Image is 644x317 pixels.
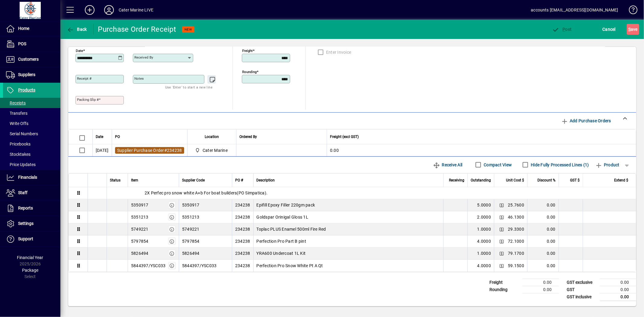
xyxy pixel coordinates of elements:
button: Post [551,24,573,35]
td: 0.00 [527,260,559,272]
span: 234238 [167,148,182,153]
a: Receipts [3,98,60,108]
a: Staff [3,185,60,200]
span: Unit Cost $ [506,177,524,184]
td: 0.00 [527,223,559,235]
label: Hide Fully Processed Lines (1) [530,162,589,168]
mat-label: Received by [134,55,153,59]
span: Transfers [6,111,27,116]
a: Reports [3,201,60,216]
div: Cater Marine LIVE [119,5,153,15]
button: Change Price Levels [497,201,506,209]
a: Home [3,21,60,36]
span: Cater Marine [203,147,228,153]
button: Receive All [431,159,465,170]
span: Supplier Code [182,177,205,184]
span: 29.3300 [508,226,524,232]
div: Purchase Order Receipt [98,24,176,34]
span: Pricebooks [6,142,30,146]
span: Stocktakes [6,152,30,157]
mat-label: Freight [242,48,253,53]
td: 5797854 [179,235,232,248]
td: Freight [486,279,523,286]
span: Staff [18,190,27,195]
span: PO # [235,177,243,184]
span: Description [257,177,275,184]
td: 234238 [232,223,253,235]
td: 0.00 [327,144,636,156]
div: Ordered By [239,133,324,140]
span: POS [18,41,26,46]
td: 2.0000 [467,211,494,223]
span: Suppliers [18,72,35,77]
div: 2X Perfec pro snow white A+b For boat builders(PO Simpatica). [107,190,636,196]
span: Financials [18,175,37,180]
span: Freight (excl GST) [330,133,359,140]
td: Rounding [486,286,523,293]
span: Back [67,27,87,32]
span: 25.7600 [508,202,524,208]
td: 0.00 [523,286,559,293]
span: Item [131,177,138,184]
button: Add Purchase Orders [559,115,614,126]
mat-label: Rounding [242,69,257,74]
td: 0.00 [600,286,636,293]
span: 59.1500 [508,263,524,269]
td: 4.0000 [467,260,494,272]
div: PO [115,133,184,140]
a: Settings [3,216,60,231]
button: Change Price Levels [497,237,506,245]
span: Home [18,26,29,31]
td: 0.00 [600,279,636,286]
td: GST inclusive [564,293,600,301]
button: Change Price Levels [497,213,506,221]
td: 0.00 [527,199,559,211]
label: Compact View [482,162,512,168]
span: Write Offs [6,121,28,126]
a: Write Offs [3,118,60,129]
span: 46.1300 [508,214,524,220]
button: Product [592,159,623,170]
div: 5350917 [131,202,149,208]
mat-label: Packing Slip # [77,98,99,102]
span: Receipts [6,101,26,105]
button: Save [627,24,639,35]
td: Perfection Pro Snow White Pt A Qt [253,260,444,272]
span: Cater Marine [194,147,230,154]
span: Cancel [603,24,616,34]
span: # [164,148,167,153]
span: Receive All [433,160,462,170]
span: Outstanding [471,177,491,184]
span: Location [205,133,219,140]
span: Receiving [449,177,464,184]
a: Pricebooks [3,139,60,149]
span: Reports [18,206,33,210]
span: Product [595,160,620,170]
td: Toplac PLUS Enamel 500ml Fire Red [253,223,444,235]
td: 0.00 [523,279,559,286]
td: 1.0000 [467,223,494,235]
td: 0.00 [600,293,636,301]
span: PO [115,133,120,140]
span: Discount % [537,177,556,184]
td: 0.00 [527,248,559,260]
td: 234238 [232,211,253,223]
div: Freight (excl GST) [330,133,628,140]
a: Transfers [3,108,60,118]
td: 0.00 [527,211,559,223]
span: 72.1000 [508,238,524,244]
mat-label: Receipt # [77,76,91,81]
button: Add [80,5,99,15]
button: Back [65,24,88,35]
span: Financial Year [17,255,43,260]
mat-label: Notes [134,76,144,81]
td: 5350917 [179,199,232,211]
td: 234238 [232,260,253,272]
button: Cancel [601,24,617,35]
span: Ordered By [239,133,257,140]
span: Date [96,133,103,140]
button: Change Price Levels [497,225,506,233]
span: Price Updates [6,162,36,167]
div: 5826494 [131,250,149,256]
a: Knowledge Base [624,1,636,21]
